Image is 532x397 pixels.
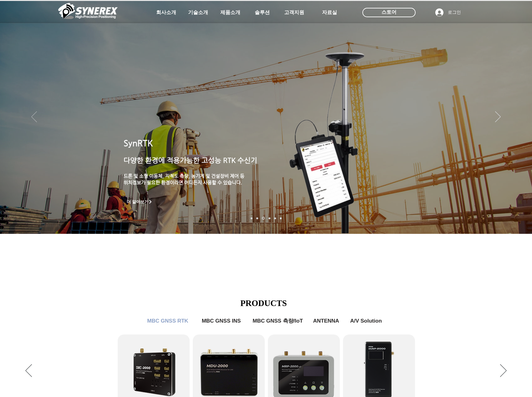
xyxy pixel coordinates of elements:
iframe: Wix Chat [460,370,532,397]
a: 회사소개 [151,6,182,19]
span: MBC GNSS RTK [147,318,188,324]
button: 다음 [495,111,501,123]
button: 로그인 [431,7,465,18]
a: 더 알아보기 [124,198,156,206]
span: 기술소개 [188,9,208,16]
a: 솔루션 [247,6,278,19]
span: 자료실 [322,9,337,16]
span: 더 알아보기 [127,199,148,205]
nav: 슬라이드 [249,217,284,220]
a: ANTENNA [310,315,342,327]
a: A/V Solution [345,315,386,327]
a: 고객지원 [279,6,310,19]
a: 드론 8 - SMC 2000 [256,217,258,219]
a: 정밀농업 [280,217,282,219]
a: 로봇- SMC 2000 [251,217,253,219]
span: MBC GNSS 측량/IoT [253,317,303,324]
img: 씨너렉스_White_simbol_대지 1.png [58,2,118,20]
button: 다음 [500,364,507,378]
span: PRODUCTS [240,299,287,308]
a: 제품소개 [215,6,246,19]
span: 회사소개 [156,9,176,16]
span: 드론 및 소형 이동체, 지적도 측량, 농기계 및 건설장비 제어 등 [124,173,244,178]
img: image.png [253,44,404,242]
span: 솔루션 [255,9,270,16]
span: SynRTK [124,138,153,148]
div: 스토어 [362,8,416,17]
span: ​위치정보가 필요한 환경이라면 어디든지 사용할 수 있습니다. [124,180,242,185]
a: MBC GNSS RTK [143,315,193,327]
span: A/V Solution [350,318,382,324]
span: 고객지원 [284,9,304,16]
button: 이전 [25,364,32,378]
span: ANTENNA [313,318,339,324]
a: 측량 IoT [262,217,265,220]
span: 스토어 [381,9,396,16]
span: 다양한 환경에 적용가능한 고성능 RTK 수신기 [124,156,257,164]
a: MBC GNSS INS [198,315,245,327]
a: 자료실 [314,6,345,19]
span: 제품소개 [220,9,240,16]
button: 이전 [31,111,37,123]
a: 자율주행 [269,217,270,219]
a: 로봇 [274,217,276,219]
span: MBC GNSS INS [202,318,241,324]
a: MBC GNSS 측량/IoT [248,315,308,327]
a: 기술소개 [182,6,214,19]
span: 로그인 [446,9,463,16]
